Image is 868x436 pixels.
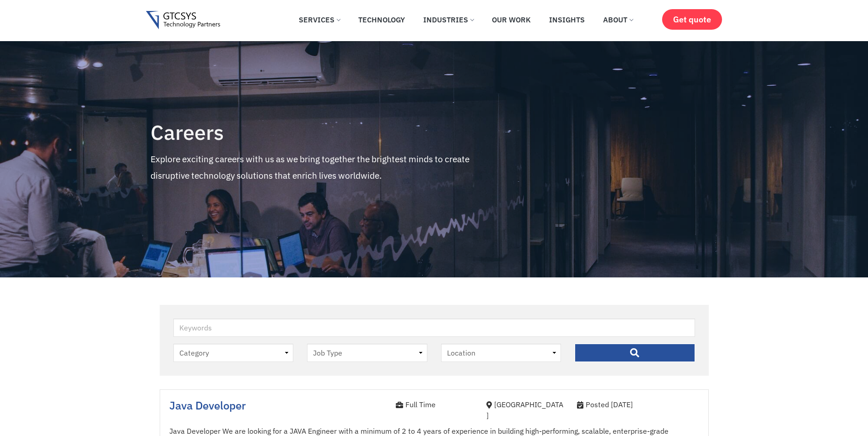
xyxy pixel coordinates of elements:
[351,10,412,30] a: Technology
[151,151,502,184] p: Explore exciting careers with us as we bring together the brightest minds to create disruptive te...
[416,10,480,30] a: Industries
[542,10,592,30] a: Insights
[173,319,695,337] input: Keywords
[662,9,722,30] a: Get quote
[577,399,699,410] div: Posted [DATE]
[396,399,473,410] div: Full Time
[292,10,347,30] a: Services
[485,10,538,30] a: Our Work
[596,10,640,30] a: About
[575,344,695,362] input: 
[673,15,711,24] span: Get quote
[151,121,502,144] h4: Careers
[486,399,563,421] div: [GEOGRAPHIC_DATA]
[169,398,246,413] a: Java Developer
[146,11,221,30] img: Gtcsys logo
